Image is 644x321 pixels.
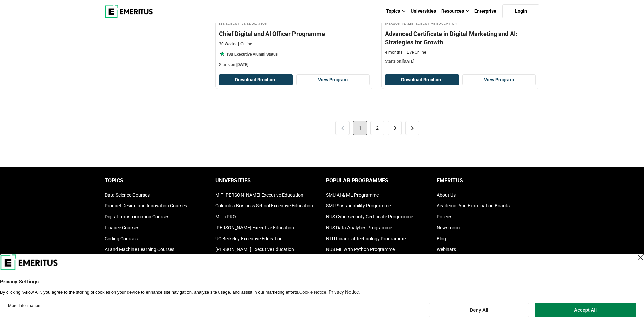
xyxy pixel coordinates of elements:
[385,74,459,86] button: Download Brochure
[437,203,510,208] a: Academic And Examination Boards
[219,62,370,68] p: Starts on:
[385,29,536,46] h4: Advanced Certificate in Digital Marketing and AI: Strategies for Growth
[404,50,426,55] p: Live Online
[326,214,413,219] a: NUS Cybersecurity Certificate Programme
[105,236,138,241] a: Coding Courses
[105,225,139,230] a: Finance Courses
[353,121,367,135] span: 1
[215,203,313,208] a: Columbia Business School Executive Education
[385,59,536,64] p: Starts on:
[105,192,150,198] a: Data Science Courses
[437,247,456,252] a: Webinars
[105,214,169,219] a: Digital Transformation Courses
[215,225,294,230] a: [PERSON_NAME] Executive Education
[462,74,536,86] a: View Program
[215,236,283,241] a: UC Berkeley Executive Education
[215,214,236,219] a: MIT xPRO
[238,41,252,47] p: Online
[219,74,293,86] button: Download Brochure
[437,236,446,241] a: Blog
[326,192,379,198] a: SMU AI & ML Programme
[385,50,402,55] p: 4 months
[405,121,419,135] a: >
[437,214,452,219] a: Policies
[296,74,370,86] a: View Program
[105,247,174,252] a: AI and Machine Learning Courses
[437,192,456,198] a: About Us
[236,62,248,67] span: [DATE]
[219,29,370,38] h4: Chief Digital and AI Officer Programme
[502,4,539,18] a: Login
[105,203,187,208] a: Product Design and Innovation Courses
[215,192,303,198] a: MIT [PERSON_NAME] Executive Education
[219,41,236,47] p: 30 Weeks
[227,52,278,57] p: ISB Executive Alumni Status
[326,225,392,230] a: NUS Data Analytics Programme
[326,247,395,252] a: NUS ML with Python Programme
[326,203,391,208] a: SMU Sustainability Programme
[370,121,384,135] a: 2
[402,59,414,64] span: [DATE]
[388,121,402,135] a: 3
[437,225,460,230] a: Newsroom
[215,247,294,252] a: [PERSON_NAME] Executive Education
[326,236,406,241] a: NTU Financial Technology Programme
